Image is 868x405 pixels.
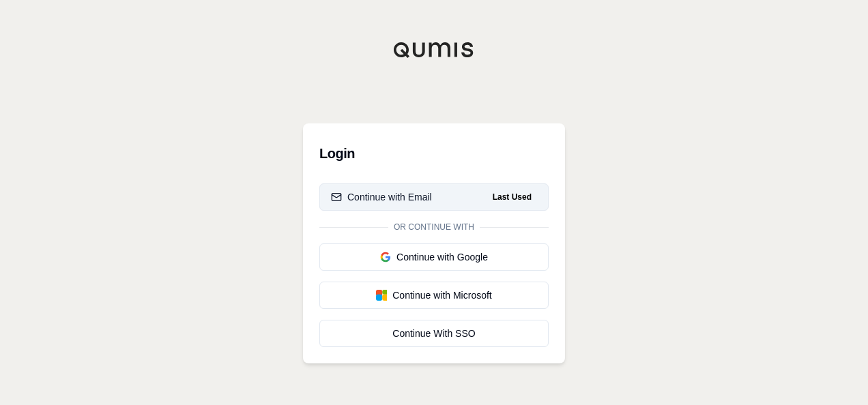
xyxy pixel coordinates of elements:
div: Continue with Google [331,250,537,264]
button: Continue with EmailLast Used [319,183,549,211]
div: Continue With SSO [331,327,537,340]
button: Continue with Google [319,243,549,271]
div: Continue with Microsoft [331,288,537,302]
div: Continue with Email [331,190,432,204]
a: Continue With SSO [319,320,549,347]
h3: Login [319,140,549,167]
img: Qumis [393,42,475,58]
span: Or continue with [388,222,480,232]
button: Continue with Microsoft [319,282,549,309]
span: Last Used [487,189,537,205]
